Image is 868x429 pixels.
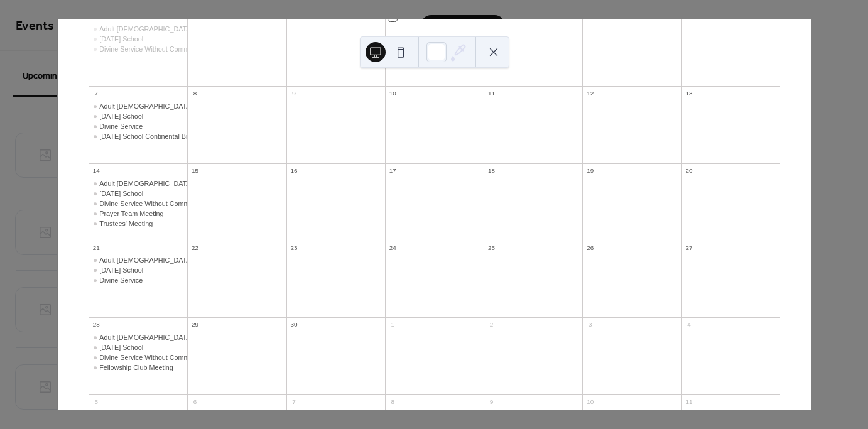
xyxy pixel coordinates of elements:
[685,321,693,330] div: 4
[685,244,693,253] div: 27
[685,398,693,407] div: 11
[388,13,397,21] div: 3
[89,410,187,420] div: Adult Bible Study
[89,276,187,285] div: Divine Service
[99,199,206,209] div: Divine Service Without Communion
[89,363,187,372] div: Fellowship Club Meeting
[99,266,143,275] div: [DATE] School
[92,90,100,99] div: 7
[388,244,397,253] div: 24
[191,166,200,175] div: 15
[99,132,210,141] div: [DATE] School Continental Breakfast
[586,90,595,99] div: 12
[191,90,200,99] div: 8
[89,179,187,188] div: Adult Bible Study
[487,13,496,21] div: 4
[99,112,143,121] div: [DATE] School
[89,219,187,229] div: Trustees' Meeting
[89,189,187,198] div: Sunday School
[99,35,143,44] div: [DATE] School
[99,209,163,219] div: Prayer Team Meeting
[586,166,595,175] div: 19
[89,102,187,111] div: Adult Bible Study
[487,321,496,330] div: 2
[685,13,693,21] div: 6
[388,166,397,175] div: 17
[685,90,693,99] div: 13
[89,256,187,265] div: Adult Bible Study
[99,410,212,420] div: Adult [DEMOGRAPHIC_DATA] Study
[487,398,496,407] div: 9
[92,166,100,175] div: 14
[92,321,100,330] div: 28
[89,24,187,34] div: Adult Bible Study
[388,398,397,407] div: 8
[388,321,397,330] div: 1
[99,24,212,34] div: Adult [DEMOGRAPHIC_DATA] Study
[99,179,212,188] div: Adult [DEMOGRAPHIC_DATA] Study
[586,13,595,21] div: 5
[388,90,397,99] div: 10
[586,244,595,253] div: 26
[99,102,212,111] div: Adult [DEMOGRAPHIC_DATA] Study
[290,13,298,21] div: 2
[191,13,200,21] div: 1
[89,209,187,219] div: Prayer Team Meeting
[191,398,200,407] div: 6
[89,112,187,121] div: Sunday School
[99,363,173,372] div: Fellowship Club Meeting
[89,122,187,131] div: Divine Service
[89,132,187,141] div: Sunday School Continental Breakfast
[586,398,595,407] div: 10
[290,90,298,99] div: 9
[92,13,100,21] div: 31
[89,35,187,44] div: Sunday School
[99,353,206,362] div: Divine Service Without Communion
[99,219,153,229] div: Trustees' Meeting
[92,244,100,253] div: 21
[89,199,187,209] div: Divine Service Without Communion
[89,266,187,275] div: Sunday School
[290,321,298,330] div: 30
[487,90,496,99] div: 11
[99,276,143,285] div: Divine Service
[487,166,496,175] div: 18
[685,166,693,175] div: 20
[290,398,298,407] div: 7
[290,244,298,253] div: 23
[191,321,200,330] div: 29
[191,244,200,253] div: 22
[89,343,187,352] div: Sunday School
[487,244,496,253] div: 25
[92,398,100,407] div: 5
[99,122,143,131] div: Divine Service
[89,333,187,342] div: Adult Bible Study
[99,333,212,342] div: Adult [DEMOGRAPHIC_DATA] Study
[586,321,595,330] div: 3
[89,353,187,362] div: Divine Service Without Communion
[89,45,187,54] div: Divine Service Without Communion
[99,45,206,54] div: Divine Service Without Communion
[290,166,298,175] div: 16
[99,189,143,198] div: [DATE] School
[99,256,212,265] div: Adult [DEMOGRAPHIC_DATA] Study
[99,343,143,352] div: [DATE] School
